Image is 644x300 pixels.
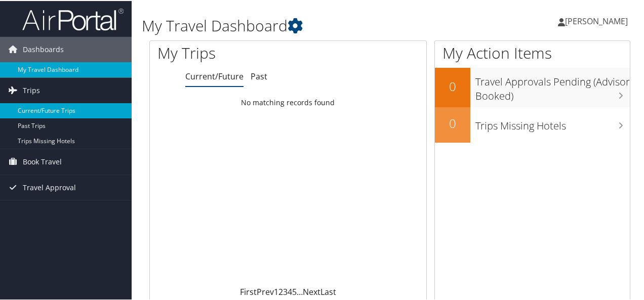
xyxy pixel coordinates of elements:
span: Dashboards [23,36,64,61]
span: Book Travel [23,148,62,174]
img: airportal-logo.png [22,7,124,30]
a: 1 [274,285,278,296]
a: Prev [257,285,274,296]
a: Current/Future [185,70,244,81]
h3: Trips Missing Hotels [475,113,630,132]
h1: My Travel Dashboard [142,14,472,35]
a: Past [251,70,267,81]
a: Next [303,285,320,296]
span: Trips [23,77,40,102]
td: No matching records found [150,93,426,111]
a: 5 [292,285,297,296]
h2: 0 [435,114,470,131]
span: … [297,285,303,296]
span: [PERSON_NAME] [565,15,628,26]
a: 4 [288,285,292,296]
span: Travel Approval [23,174,76,199]
a: Last [320,285,336,296]
h3: Travel Approvals Pending (Advisor Booked) [475,69,630,102]
a: First [240,285,257,296]
a: 3 [283,285,288,296]
a: [PERSON_NAME] [558,5,638,35]
h2: 0 [435,77,470,94]
h1: My Trips [157,41,303,63]
a: 2 [278,285,283,296]
a: 0Trips Missing Hotels [435,106,630,142]
a: 0Travel Approvals Pending (Advisor Booked) [435,67,630,106]
h1: My Action Items [435,41,630,63]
